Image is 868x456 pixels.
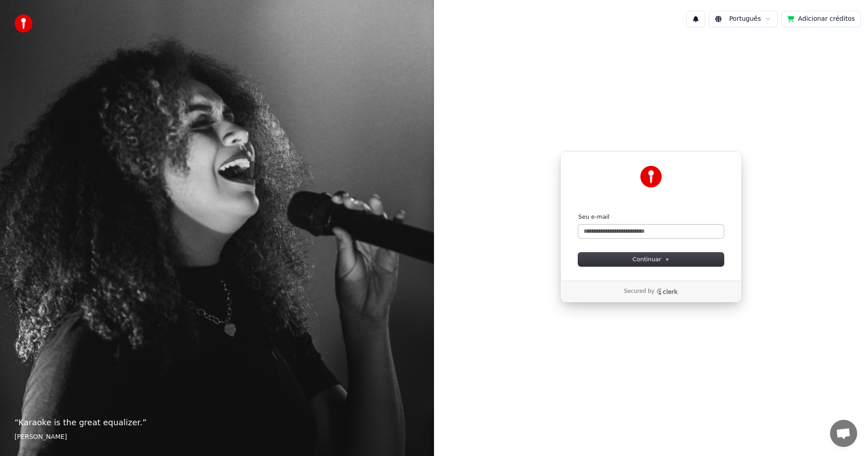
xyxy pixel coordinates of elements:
a: Clerk logo [656,288,678,295]
img: Youka [640,166,662,188]
div: Bate-papo aberto [830,420,857,447]
label: Seu e-mail [578,213,609,221]
img: youka [14,14,33,33]
button: Continuar [578,253,724,266]
button: Adicionar créditos [781,11,861,27]
p: Secured by [624,288,654,295]
footer: [PERSON_NAME] [14,432,420,442]
span: Continuar [632,255,670,263]
p: “ Karaoke is the great equalizer. ” [14,416,420,429]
